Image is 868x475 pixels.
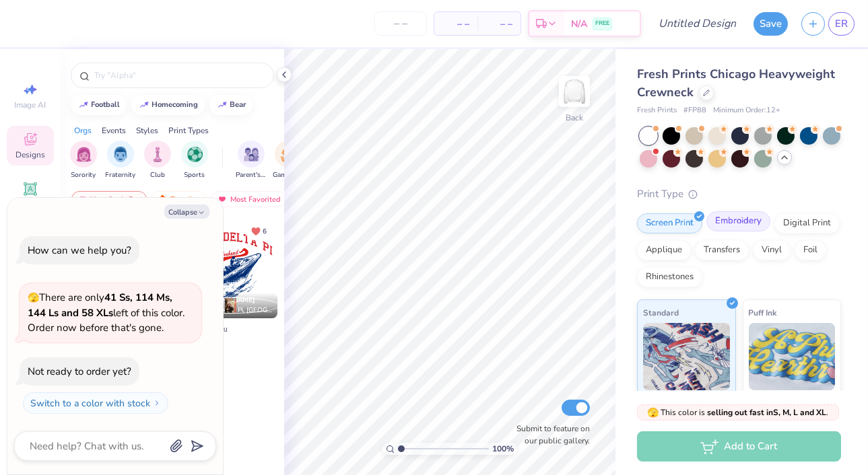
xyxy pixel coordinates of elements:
[637,267,702,287] div: Rhinestones
[753,240,791,260] div: Vinyl
[713,105,780,116] span: Minimum Order: 12 +
[199,305,272,316] span: Alpha Delta Pi, [GEOGRAPHIC_DATA][US_STATE]
[113,147,128,162] img: Fraternity Image
[648,406,659,419] span: 🫣
[683,105,706,116] span: # FP88
[795,240,826,260] div: Foil
[281,147,296,162] img: Game Day Image
[230,101,246,108] div: bear
[136,124,158,137] div: Styles
[273,170,304,180] span: Game Day
[106,141,136,180] div: filter for Fraternity
[774,213,840,233] div: Digital Print
[571,17,587,31] span: N/A
[153,399,161,407] img: Switch to a color with stock
[754,12,788,36] button: Save
[185,170,205,180] span: Sports
[695,240,749,260] div: Transfers
[442,17,469,31] span: – –
[151,191,207,207] div: Trending
[139,101,149,109] img: trend_line.gif
[102,124,126,137] div: Events
[71,170,96,180] span: Sorority
[152,101,199,108] div: homecoming
[749,323,836,390] img: Puff Ink
[492,443,514,455] span: 100 %
[637,105,677,116] span: Fresh Prints
[273,141,304,180] div: filter for Game Day
[28,244,131,257] div: How can we help you?
[273,141,304,180] button: filter button
[217,101,228,109] img: trend_line.gif
[144,141,171,180] button: filter button
[244,147,259,162] img: Parent's Weekend Image
[131,95,205,115] button: homecoming
[643,323,730,390] img: Standard
[106,141,136,180] button: filter button
[28,291,39,304] span: 🫣
[236,170,267,180] span: Parent's Weekend
[157,194,168,204] img: trending.gif
[93,69,265,82] input: Try "Alpha"
[15,149,45,160] span: Designs
[28,365,131,378] div: Not ready to order yet?
[643,305,679,320] span: Standard
[78,101,89,109] img: trend_line.gif
[144,141,171,180] div: filter for Club
[509,423,590,447] label: Submit to feature on our public gallery.
[648,406,829,418] span: This color is .
[74,124,92,137] div: Orgs
[199,295,255,305] span: [PERSON_NAME]
[150,147,165,162] img: Club Image
[150,170,165,180] span: Club
[835,16,848,32] span: ER
[706,211,770,231] div: Embroidery
[749,305,777,320] span: Puff Ink
[486,17,512,31] span: – –
[106,170,136,180] span: Fraternity
[70,141,97,180] button: filter button
[164,205,209,219] button: Collapse
[187,147,203,162] img: Sports Image
[70,141,97,180] div: filter for Sorority
[566,112,583,124] div: Back
[561,78,588,105] img: Back
[15,100,46,110] span: Image AI
[637,213,702,233] div: Screen Print
[263,228,267,235] span: 6
[236,141,267,180] button: filter button
[217,194,228,204] img: most_fav.gif
[637,66,835,100] span: Fresh Prints Chicago Heavyweight Crewneck
[76,147,92,162] img: Sorority Image
[23,392,168,414] button: Switch to a color with stock
[211,191,287,207] div: Most Favorited
[168,124,209,137] div: Print Types
[28,291,185,334] span: There are only left of this color. Order now before that's gone.
[595,19,609,28] span: FREE
[77,194,88,204] img: most_fav.gif
[245,222,273,240] button: Unlike
[71,191,147,207] div: Your Org's Fav
[181,141,208,180] button: filter button
[828,12,855,36] a: ER
[236,141,267,180] div: filter for Parent's Weekend
[637,240,691,260] div: Applique
[28,291,172,320] strong: 41 Ss, 114 Ms, 144 Ls and 58 XLs
[648,10,747,37] input: Untitled Design
[708,407,827,418] strong: selling out fast in S, M, L and XL
[181,141,208,180] div: filter for Sports
[71,95,127,115] button: football
[637,186,841,202] div: Print Type
[374,11,427,36] input: – –
[209,95,253,115] button: bear
[92,101,121,108] div: football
